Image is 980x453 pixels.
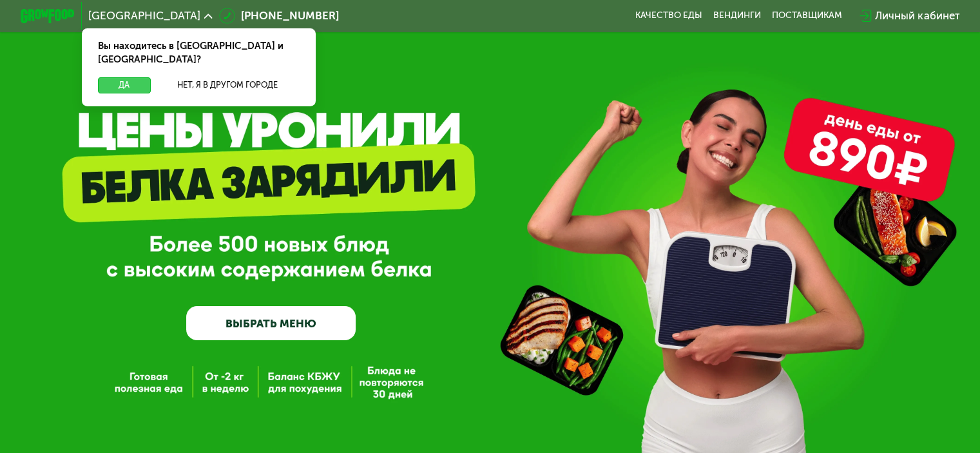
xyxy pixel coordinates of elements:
[98,77,150,93] button: Да
[772,10,842,21] div: поставщикам
[82,28,316,77] div: Вы находитесь в [GEOGRAPHIC_DATA] и [GEOGRAPHIC_DATA]?
[186,306,356,340] a: ВЫБРАТЬ МЕНЮ
[713,10,761,21] a: Вендинги
[875,8,959,24] div: Личный кабинет
[635,10,702,21] a: Качество еды
[88,10,200,21] span: [GEOGRAPHIC_DATA]
[156,77,300,93] button: Нет, я в другом городе
[219,8,339,24] a: [PHONE_NUMBER]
